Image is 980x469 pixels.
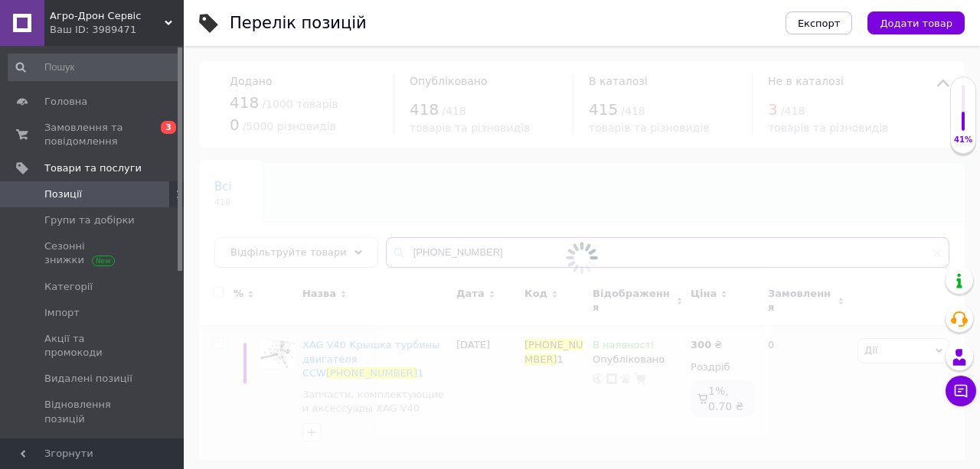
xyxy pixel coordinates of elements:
span: 3 [161,121,176,134]
span: Відновлення позицій [44,398,142,425]
span: Акції та промокоди [44,332,142,360]
span: Категорії [44,280,93,294]
button: Додати товар [867,11,965,34]
div: Перелік позицій [230,15,367,31]
span: Замовлення та повідомлення [44,121,142,148]
span: Товари та послуги [44,161,142,175]
div: Ваш ID: 3989471 [50,23,184,37]
span: Головна [44,95,87,109]
span: Сезонні знижки [44,239,142,267]
span: Видалені позиції [44,372,132,386]
div: 41% [951,135,975,145]
span: Експорт [798,18,841,29]
button: Чат з покупцем [946,376,976,406]
button: Експорт [786,11,853,34]
input: Пошук [8,54,181,81]
span: Групи та добірки [44,213,135,227]
span: Імпорт [44,306,80,320]
span: Агро-Дрон Сервіс [50,9,165,23]
span: Позиції [44,187,82,201]
span: Додати товар [880,18,952,29]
